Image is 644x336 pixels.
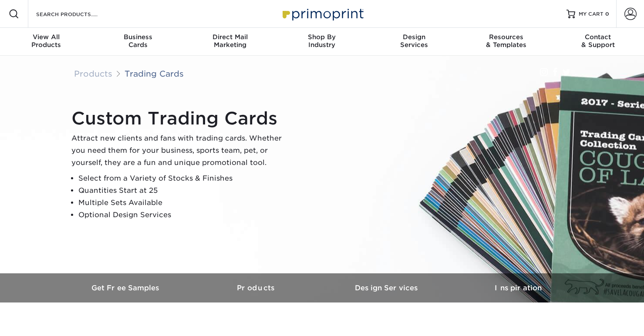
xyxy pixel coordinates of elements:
[276,28,368,56] a: Shop ByIndustry
[552,33,644,49] div: & Support
[78,185,289,197] li: Quantities Start at 25
[78,172,289,185] li: Select from a Variety of Stocks & Finishes
[322,284,453,292] h3: Design Services
[368,28,460,56] a: DesignServices
[71,108,289,129] h1: Custom Trading Cards
[184,33,276,41] span: Direct Mail
[279,4,366,23] img: Primoprint
[460,28,552,56] a: Resources& Templates
[74,69,112,78] a: Products
[368,33,460,49] div: Services
[368,33,460,41] span: Design
[184,28,276,56] a: Direct MailMarketing
[460,33,552,49] div: & Templates
[453,273,583,302] a: Inspiration
[92,33,184,49] div: Cards
[71,132,289,169] p: Attract new clients and fans with trading cards. Whether you need them for your business, sports ...
[92,28,184,56] a: BusinessCards
[78,197,289,209] li: Multiple Sets Available
[61,273,192,302] a: Get Free Samples
[35,9,120,19] input: SEARCH PRODUCTS.....
[552,28,644,56] a: Contact& Support
[605,11,609,17] span: 0
[453,284,583,292] h3: Inspiration
[192,273,322,302] a: Products
[552,33,644,41] span: Contact
[460,33,552,41] span: Resources
[61,284,192,292] h3: Get Free Samples
[192,284,322,292] h3: Products
[276,33,368,49] div: Industry
[184,33,276,49] div: Marketing
[92,33,184,41] span: Business
[322,273,453,302] a: Design Services
[78,209,289,221] li: Optional Design Services
[125,69,184,78] a: Trading Cards
[579,10,604,18] span: MY CART
[276,33,368,41] span: Shop By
